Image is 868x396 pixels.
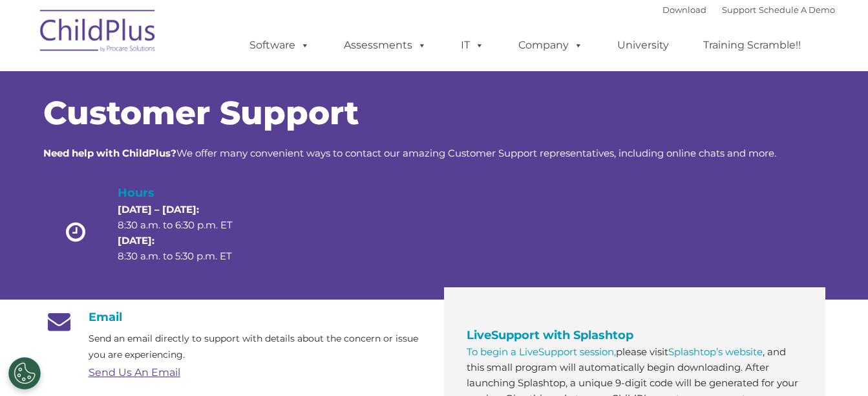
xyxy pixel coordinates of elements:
span: We offer many convenient ways to contact our amazing Customer Support representatives, including ... [43,147,776,159]
a: Download [662,5,706,15]
h4: Hours [118,184,255,202]
h4: Email [43,310,425,324]
img: ChildPlus by Procare Solutions [34,1,163,65]
button: Cookies Settings [8,357,41,390]
a: Company [505,32,596,58]
a: IT [448,32,497,58]
strong: [DATE] – [DATE]: [118,203,199,215]
p: Send an email directly to support with details about the concern or issue you are experiencing. [89,331,425,363]
span: Customer Support [43,93,359,133]
a: Send Us An Email [89,366,180,379]
span: LiveSupport with Splashtop [467,328,633,342]
strong: Need help with ChildPlus? [43,147,176,159]
a: Training Scramble!! [690,32,814,58]
a: Splashtop’s website [668,346,763,358]
a: Software [237,32,323,58]
a: Schedule A Demo [759,5,835,15]
a: University [604,32,682,58]
font: | [662,5,835,15]
a: Assessments [331,32,439,58]
a: To begin a LiveSupport session, [467,346,616,358]
strong: [DATE]: [118,234,154,247]
a: Support [722,5,756,15]
p: 8:30 a.m. to 6:30 p.m. ET 8:30 a.m. to 5:30 p.m. ET [118,202,255,264]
